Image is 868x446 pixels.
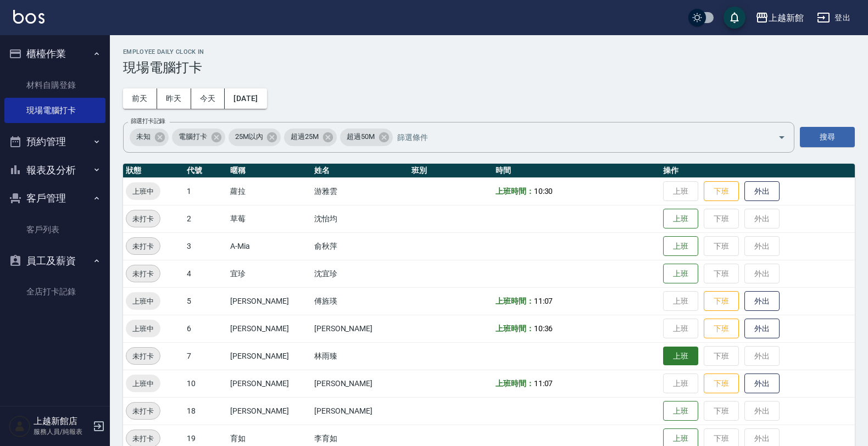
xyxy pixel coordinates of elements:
button: 今天 [191,88,225,109]
td: [PERSON_NAME] [311,397,409,425]
div: 超過50M [340,129,393,146]
span: 未打卡 [126,405,160,417]
td: [PERSON_NAME] [227,370,311,397]
td: 4 [184,260,227,287]
a: 全店打卡記錄 [4,279,105,304]
button: 登出 [813,8,855,28]
td: 蘿拉 [227,177,311,205]
img: Logo [13,10,44,24]
div: 電腦打卡 [172,129,225,146]
td: 沈怡均 [311,205,409,232]
h5: 上越新館店 [34,416,90,427]
button: 下班 [704,181,739,202]
td: 3 [184,232,227,260]
td: [PERSON_NAME] [227,397,311,425]
td: 1 [184,177,227,205]
p: 服務人員/純報表 [34,427,90,437]
button: 預約管理 [4,127,105,156]
div: 上越新館 [769,11,804,25]
button: 外出 [744,373,780,394]
span: 上班中 [126,323,160,335]
input: 篩選條件 [394,127,759,147]
span: 10:30 [534,187,553,196]
td: 俞秋萍 [311,232,409,260]
button: 搜尋 [800,127,855,147]
td: 游雅雲 [311,177,409,205]
h2: Employee Daily Clock In [123,48,855,55]
span: 未打卡 [126,268,160,280]
span: 超過25M [284,131,325,142]
button: [DATE] [225,88,266,109]
td: [PERSON_NAME] [311,315,409,342]
th: 時間 [493,164,660,178]
button: 員工及薪資 [4,247,105,275]
span: 10:36 [534,324,553,333]
label: 篩選打卡記錄 [131,117,165,125]
button: 上班 [663,264,698,284]
a: 材料自購登錄 [4,73,105,98]
button: save [724,7,745,29]
button: 上越新館 [751,7,808,29]
button: 外出 [744,319,780,339]
button: 上班 [663,209,698,229]
button: Open [773,129,791,146]
span: 未知 [130,131,157,142]
td: 5 [184,287,227,315]
span: 未打卡 [126,241,160,252]
a: 現場電腦打卡 [4,98,105,123]
td: 宜珍 [227,260,311,287]
span: 未打卡 [126,213,160,225]
button: 昨天 [157,88,191,109]
th: 代號 [184,164,227,178]
td: 6 [184,315,227,342]
button: 櫃檯作業 [4,40,105,68]
td: 7 [184,342,227,370]
td: [PERSON_NAME] [227,342,311,370]
td: [PERSON_NAME] [227,287,311,315]
button: 上班 [663,236,698,257]
b: 上班時間： [496,187,534,196]
span: 電腦打卡 [172,131,214,142]
a: 客戶列表 [4,217,105,242]
span: 未打卡 [126,433,160,444]
button: 外出 [744,181,780,202]
td: 2 [184,205,227,232]
button: 上班 [663,347,698,366]
button: 前天 [123,88,157,109]
th: 姓名 [311,164,409,178]
button: 報表及分析 [4,156,105,185]
div: 未知 [130,129,169,146]
b: 上班時間： [496,324,534,333]
td: 沈宜珍 [311,260,409,287]
td: 草莓 [227,205,311,232]
th: 狀態 [123,164,184,178]
td: 傅旌瑛 [311,287,409,315]
button: 外出 [744,291,780,311]
span: 未打卡 [126,350,160,362]
h3: 現場電腦打卡 [123,60,855,75]
th: 班別 [409,164,493,178]
td: 10 [184,370,227,397]
span: 11:07 [534,379,553,388]
th: 暱稱 [227,164,311,178]
span: 上班中 [126,296,160,307]
span: 超過50M [340,131,381,142]
td: A-Mia [227,232,311,260]
div: 超過25M [284,129,337,146]
th: 操作 [660,164,855,178]
div: 25M以內 [229,129,281,146]
td: [PERSON_NAME] [311,370,409,397]
button: 下班 [704,373,739,394]
span: 上班中 [126,378,160,389]
button: 下班 [704,291,739,311]
span: 11:07 [534,297,553,305]
button: 上班 [663,401,698,421]
b: 上班時間： [496,297,534,305]
td: 18 [184,397,227,425]
img: Person [9,415,31,437]
b: 上班時間： [496,379,534,388]
button: 下班 [704,319,739,339]
span: 25M以內 [229,131,270,142]
td: 林雨臻 [311,342,409,370]
button: 客戶管理 [4,184,105,213]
